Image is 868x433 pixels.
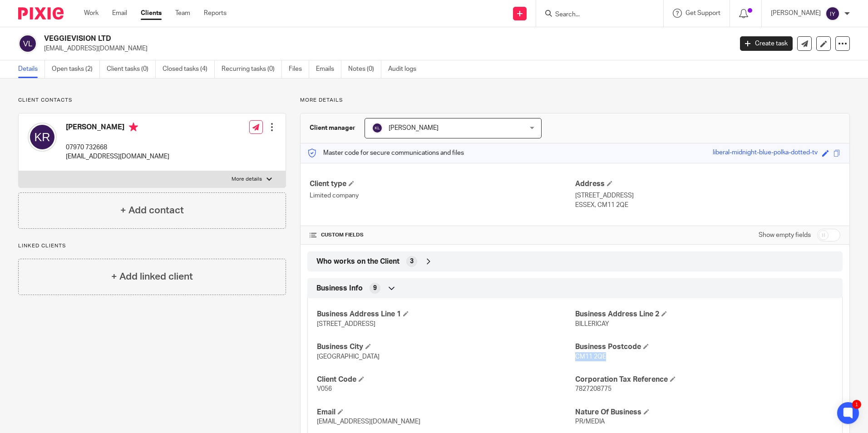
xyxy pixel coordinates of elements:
[112,9,127,18] a: Email
[575,408,833,417] h4: Nature Of Business
[18,34,37,53] img: svg%3E
[107,60,156,78] a: Client tasks (0)
[771,9,821,18] p: [PERSON_NAME]
[575,418,605,425] span: PR/MEDIA
[44,34,590,44] h2: VEGGIEVISION LTD
[575,354,606,360] span: CM11 2QE
[575,342,833,352] h4: Business Postcode
[373,284,377,293] span: 9
[575,201,840,210] p: ESSEX, CM11 2QE
[18,7,64,20] img: Pixie
[310,179,575,189] h4: Client type
[232,176,262,183] p: More details
[740,36,793,51] a: Create task
[316,284,363,293] span: Business Info
[575,179,840,189] h4: Address
[18,242,286,250] p: Linked clients
[316,60,341,78] a: Emails
[317,386,332,392] span: V056
[222,60,282,78] a: Recurring tasks (0)
[372,123,383,133] img: svg%3E
[300,97,850,104] p: More details
[317,418,420,425] span: [EMAIL_ADDRESS][DOMAIN_NAME]
[575,191,840,200] p: [STREET_ADDRESS]
[310,231,575,239] h4: CUSTOM FIELDS
[66,143,169,152] p: 07970 732668
[18,60,45,78] a: Details
[111,270,193,284] h4: + Add linked client
[759,231,811,240] label: Show empty fields
[317,310,575,319] h4: Business Address Line 1
[388,60,423,78] a: Audit logs
[307,148,464,157] p: Master code for secure communications and files
[52,60,100,78] a: Open tasks (2)
[317,321,375,327] span: [STREET_ADDRESS]
[713,148,818,158] div: liberal-midnight-blue-polka-dotted-tv
[389,125,439,131] span: [PERSON_NAME]
[410,257,414,266] span: 3
[175,9,190,18] a: Team
[84,9,99,18] a: Work
[554,11,636,19] input: Search
[825,6,840,21] img: svg%3E
[852,400,861,409] div: 1
[317,375,575,384] h4: Client Code
[141,9,162,18] a: Clients
[28,123,57,152] img: svg%3E
[348,60,381,78] a: Notes (0)
[575,386,612,392] span: 7827208775
[289,60,309,78] a: Files
[120,203,184,217] h4: + Add contact
[44,44,726,53] p: [EMAIL_ADDRESS][DOMAIN_NAME]
[316,257,399,266] span: Who works on the Client
[575,310,833,319] h4: Business Address Line 2
[129,123,138,132] i: Primary
[163,60,215,78] a: Closed tasks (4)
[317,342,575,352] h4: Business City
[686,10,720,16] span: Get Support
[575,321,609,327] span: BILLERICAY
[310,191,575,200] p: Limited company
[317,408,575,417] h4: Email
[575,375,833,384] h4: Corporation Tax Reference
[66,152,169,161] p: [EMAIL_ADDRESS][DOMAIN_NAME]
[18,97,286,104] p: Client contacts
[310,123,355,133] h3: Client manager
[317,354,380,360] span: [GEOGRAPHIC_DATA]
[204,9,227,18] a: Reports
[66,123,169,134] h4: [PERSON_NAME]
